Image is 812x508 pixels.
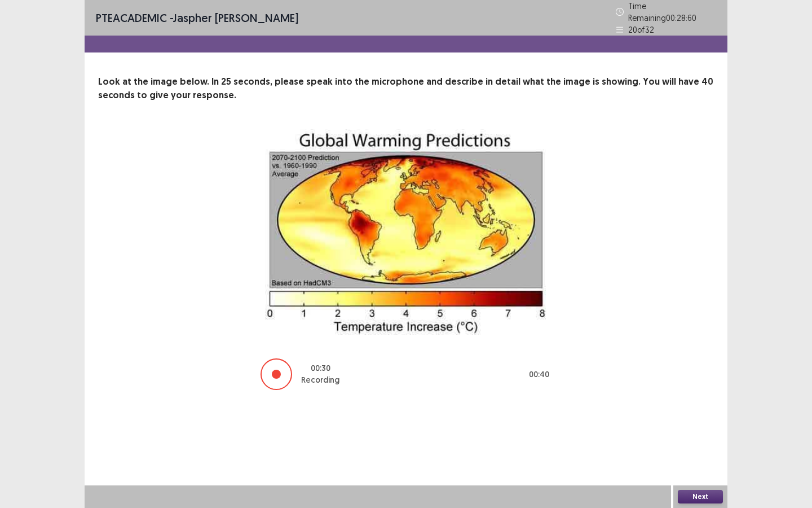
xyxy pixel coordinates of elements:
[311,362,330,374] p: 00 : 30
[265,129,547,335] img: image-description
[96,10,298,27] p: - Jaspher [PERSON_NAME]
[628,24,654,36] p: 20 of 32
[301,374,339,386] p: Recording
[678,490,723,503] button: Next
[98,75,714,102] p: Look at the image below. In 25 seconds, please speak into the microphone and describe in detail w...
[529,369,549,380] p: 00 : 40
[96,11,167,25] span: PTE academic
